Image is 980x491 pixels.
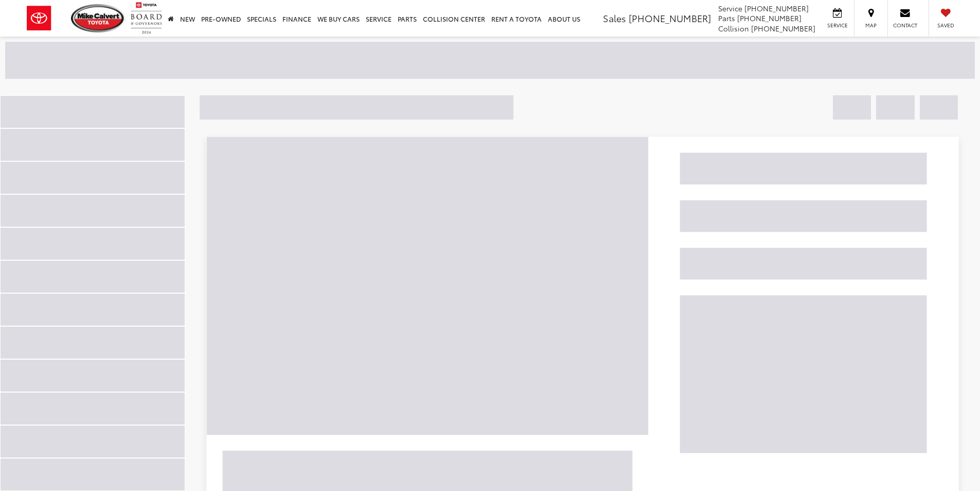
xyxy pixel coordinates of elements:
[718,23,749,33] span: Collision
[71,4,126,32] img: Mike Calvert Toyota
[744,3,809,13] span: [PHONE_NUMBER]
[718,3,742,13] span: Service
[737,13,801,23] span: [PHONE_NUMBER]
[629,11,711,25] span: [PHONE_NUMBER]
[934,22,957,29] span: Saved
[718,13,735,23] span: Parts
[826,22,849,29] span: Service
[751,23,815,33] span: [PHONE_NUMBER]
[860,22,882,29] span: Map
[893,22,917,29] span: Contact
[603,11,626,25] span: Sales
